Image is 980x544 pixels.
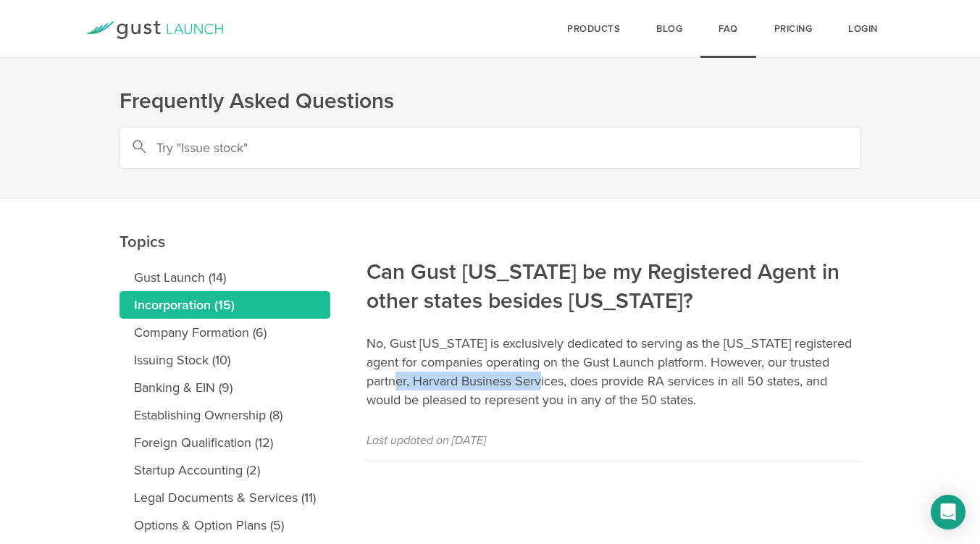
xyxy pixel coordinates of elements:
a: Issuing Stock (10) [120,346,330,374]
p: No, Gust [US_STATE] is exclusively dedicated to serving as the [US_STATE] registered agent for co... [367,334,861,409]
a: Foreign Qualification (12) [120,429,330,456]
p: Last updated on [DATE] [367,431,861,450]
a: Gust Launch (14) [120,264,330,291]
a: Startup Accounting (2) [120,456,330,484]
h2: Topics [120,130,330,256]
a: Legal Documents & Services (11) [120,484,330,511]
a: Establishing Ownership (8) [120,401,330,429]
a: Options & Option Plans (5) [120,511,330,539]
div: Open Intercom Messenger [931,495,966,530]
a: Banking & EIN (9) [120,374,330,401]
a: Company Formation (6) [120,319,330,346]
a: Incorporation (15) [120,291,330,319]
h2: Can Gust [US_STATE] be my Registered Agent in other states besides [US_STATE]? [367,160,861,316]
h1: Frequently Asked Questions [120,87,861,116]
input: Try "Issue stock" [120,127,861,169]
